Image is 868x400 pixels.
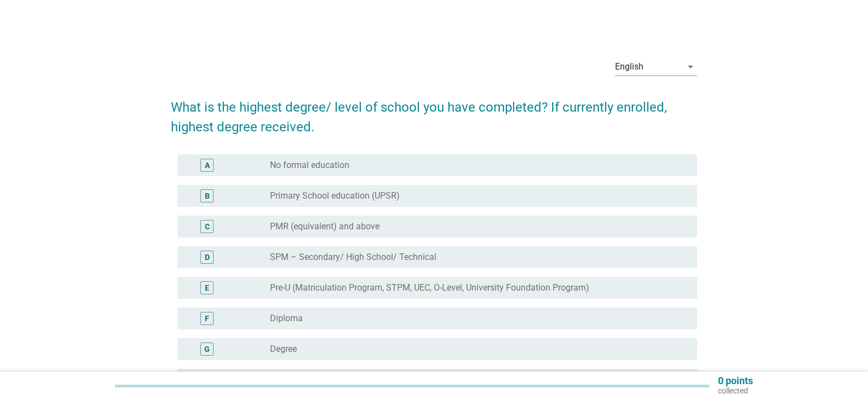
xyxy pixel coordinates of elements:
[270,282,589,293] label: Pre-U (Matriculation Program, STPM, UEC, O-Level, University Foundation Program)
[270,221,380,232] label: PMR (equivalent) and above
[615,62,643,72] div: English
[205,252,210,263] div: D
[684,60,697,73] i: arrow_drop_down
[171,86,697,137] h2: What is the highest degree/ level of school you have completed? If currently enrolled, highest de...
[718,376,753,386] p: 0 points
[205,282,209,294] div: E
[270,190,400,201] label: Primary School education (UPSR)
[270,313,303,324] label: Diploma
[205,313,209,324] div: F
[205,190,210,202] div: B
[205,160,210,171] div: A
[718,386,753,396] p: collected
[205,221,210,233] div: C
[270,344,297,355] label: Degree
[270,252,436,263] label: SPM – Secondary/ High School/ Technical
[270,160,349,171] label: No formal education
[204,344,210,355] div: G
